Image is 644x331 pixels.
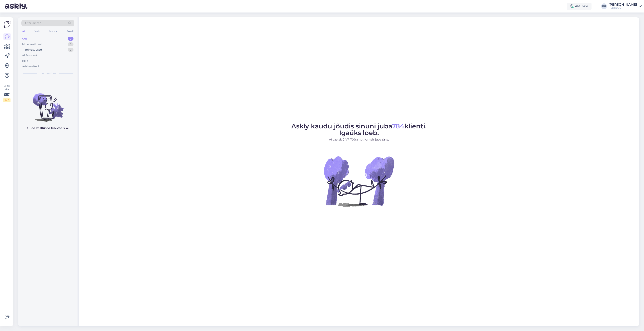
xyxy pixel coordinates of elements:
[34,29,41,34] div: Web
[291,137,427,142] p: AI vastab 24/7. Tööta nutikamalt juba täna.
[22,42,42,46] div: Minu vestlused
[68,42,73,46] div: 0
[22,59,28,63] div: Kõik
[22,53,37,57] div: AI Assistent
[27,126,69,130] p: Uued vestlused tulevad siia.
[291,122,427,137] span: Askly kaudu jõudis sinuni juba klienti. Igaüks loeb.
[608,3,637,6] div: [PERSON_NAME]
[323,145,395,218] img: No Chat active
[39,72,57,75] span: Uued vestlused
[3,84,10,102] div: Vaata siia
[66,29,74,34] div: Email
[22,37,27,41] div: Uus
[608,3,642,9] a: [PERSON_NAME]Huppa OÜ
[22,65,39,69] div: Arhiveeritud
[48,29,58,34] div: Socials
[601,3,607,9] div: KU
[18,86,78,122] img: No chats
[392,122,404,130] span: 784
[25,21,41,25] span: Otsi kliente
[68,37,73,41] div: 0
[68,48,73,52] div: 0
[608,6,637,9] div: Huppa OÜ
[22,48,42,52] div: Tiimi vestlused
[567,3,592,10] div: Aktiivne
[3,98,10,102] div: 2 / 3
[3,21,11,28] img: Askly Logo
[21,29,26,34] div: All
